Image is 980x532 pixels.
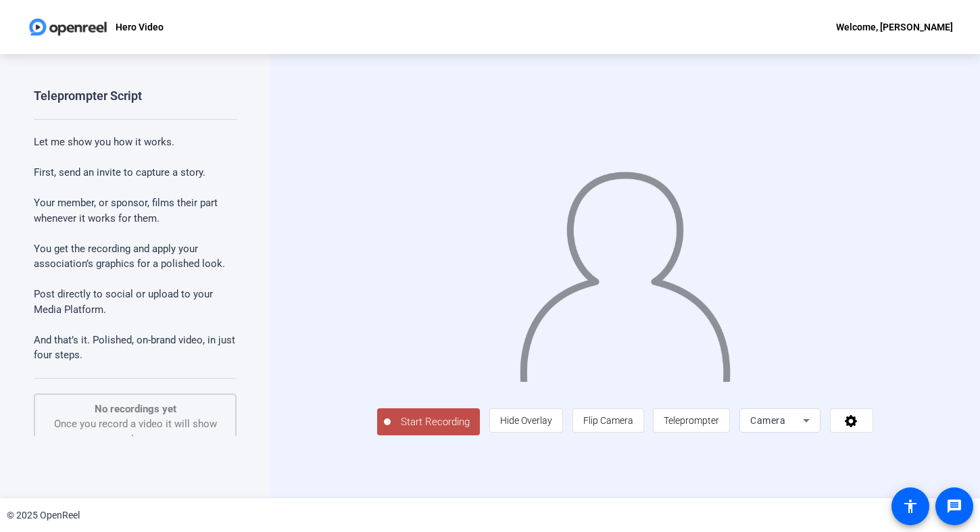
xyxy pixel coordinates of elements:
div: Teleprompter Script [34,88,142,104]
button: Flip Camera [572,408,644,433]
span: Start Recording [391,414,480,430]
div: © 2025 OpenReel [7,508,80,523]
span: Flip Camera [583,415,633,426]
mat-icon: message [946,498,962,514]
p: First, send an invite to capture a story. [34,165,237,180]
img: overlay [518,159,732,382]
p: No recordings yet [49,402,222,417]
span: Teleprompter [664,415,719,426]
p: Hero Video [116,19,164,35]
mat-icon: accessibility [902,498,918,514]
img: OpenReel logo [27,14,109,41]
button: Teleprompter [653,408,730,433]
p: Let me show you how it works. [34,135,237,150]
p: Post directly to social or upload to your Media Platform. [34,287,237,317]
p: You get the recording and apply your association’s graphics for a polished look. [34,241,237,272]
button: Start Recording [377,408,480,435]
button: Hide Overlay [489,408,563,433]
div: Once you record a video it will show up here. [49,402,222,448]
div: Welcome, [PERSON_NAME] [836,19,953,35]
p: Your member, or sponsor, films their part whenever it works for them. [34,195,237,226]
span: Camera [750,415,785,426]
span: Hide Overlay [500,415,552,426]
p: And that’s it. Polished, on-brand video, in just four steps. [34,333,237,363]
